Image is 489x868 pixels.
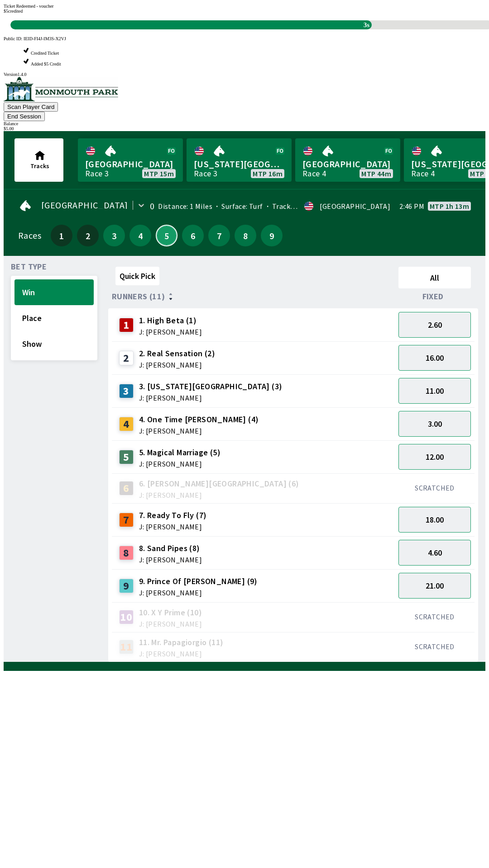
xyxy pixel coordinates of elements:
[85,170,109,177] div: Race 3
[31,61,61,66] span: Added $5 Credit
[422,293,444,300] span: Fixed
[398,444,471,470] button: 12.00
[51,225,72,246] button: 1
[112,292,395,301] div: Runners (11)
[411,170,435,177] div: Race 4
[119,546,134,560] div: 8
[295,138,400,182] a: [GEOGRAPHIC_DATA]Race 4MTP 44m
[22,339,86,349] span: Show
[4,126,485,131] div: $ 5.00
[144,170,174,177] span: MTP 15m
[139,491,299,499] span: J: [PERSON_NAME]
[119,513,134,527] div: 7
[426,580,444,591] span: 21.00
[208,225,230,246] button: 7
[129,225,151,246] button: 4
[103,225,125,246] button: 3
[398,345,471,371] button: 16.00
[211,232,228,239] span: 7
[428,547,442,558] span: 4.60
[261,225,283,246] button: 9
[120,271,155,281] span: Quick Pick
[253,170,283,177] span: MTP 16m
[139,447,221,458] span: 5. Magical Marriage (5)
[115,267,159,285] button: Quick Pick
[361,19,372,31] span: 3s
[194,170,217,177] div: Race 3
[235,225,256,246] button: 8
[320,203,390,210] div: [GEOGRAPHIC_DATA]
[105,232,123,239] span: 3
[4,4,485,9] div: Ticket Redeemed - voucher
[398,540,471,566] button: 4.60
[4,121,485,126] div: Balance
[398,483,471,492] div: SCRATCHED
[53,232,70,239] span: 1
[4,72,485,77] div: Version 1.4.0
[398,411,471,437] button: 3.00
[119,351,134,365] div: 2
[237,232,254,239] span: 8
[18,232,41,239] div: Races
[119,610,134,624] div: 10
[119,481,134,495] div: 6
[22,313,86,323] span: Place
[398,573,471,599] button: 21.00
[41,202,128,209] span: [GEOGRAPHIC_DATA]
[403,273,467,283] span: All
[119,318,134,332] div: 1
[4,77,118,101] img: venue logo
[398,642,471,651] div: SCRATCHED
[112,293,165,300] span: Runners (11)
[31,51,59,56] span: Credited Ticket
[426,386,444,396] span: 11.00
[79,232,96,239] span: 2
[398,267,471,288] button: All
[139,523,207,530] span: J: [PERSON_NAME]
[187,138,292,182] a: [US_STATE][GEOGRAPHIC_DATA]Race 3MTP 16m
[139,620,202,627] span: J: [PERSON_NAME]
[139,509,207,521] span: 7. Ready To Fly (7)
[426,452,444,462] span: 12.00
[119,384,134,398] div: 3
[119,450,134,464] div: 5
[139,607,202,618] span: 10. X Y Prime (10)
[139,361,215,368] span: J: [PERSON_NAME]
[263,202,343,211] span: Track Condition: Firm
[263,232,280,239] span: 9
[182,225,204,246] button: 6
[139,381,283,392] span: 3. [US_STATE][GEOGRAPHIC_DATA] (3)
[398,507,471,533] button: 18.00
[119,417,134,431] div: 4
[139,394,283,401] span: J: [PERSON_NAME]
[139,427,259,434] span: J: [PERSON_NAME]
[14,331,94,357] button: Show
[4,112,45,121] button: End Session
[395,292,475,301] div: Fixed
[428,419,442,429] span: 3.00
[139,328,202,335] span: J: [PERSON_NAME]
[11,263,47,270] span: Bet Type
[158,202,212,211] span: Distance: 1 Miles
[430,203,469,210] span: MTP 1h 13m
[184,232,201,239] span: 6
[150,203,154,210] div: 0
[14,305,94,331] button: Place
[302,170,326,177] div: Race 4
[428,320,442,330] span: 2.60
[4,9,23,14] span: $ 5 credited
[77,225,99,246] button: 2
[139,556,202,563] span: J: [PERSON_NAME]
[14,279,94,305] button: Win
[139,414,259,425] span: 4. One Time [PERSON_NAME] (4)
[139,576,258,587] span: 9. Prince Of [PERSON_NAME] (9)
[139,460,221,467] span: J: [PERSON_NAME]
[85,158,176,170] span: [GEOGRAPHIC_DATA]
[302,158,393,170] span: [GEOGRAPHIC_DATA]
[398,312,471,338] button: 2.60
[119,579,134,593] div: 9
[132,232,149,239] span: 4
[30,162,49,170] span: Tracks
[194,158,284,170] span: [US_STATE][GEOGRAPHIC_DATA]
[212,202,263,211] span: Surface: Turf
